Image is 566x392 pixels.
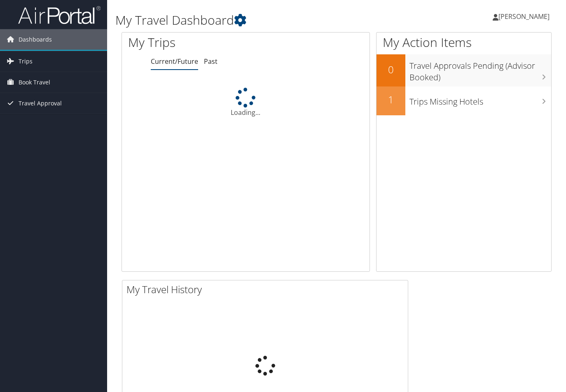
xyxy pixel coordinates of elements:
[128,34,260,51] h1: My Trips
[18,5,101,25] img: airportal-logo.png
[126,282,408,296] h2: My Travel History
[493,4,558,29] a: [PERSON_NAME]
[19,72,50,93] span: Book Travel
[377,54,551,86] a: 0Travel Approvals Pending (Advisor Booked)
[204,57,218,66] a: Past
[122,88,370,117] div: Loading...
[377,93,405,107] h2: 1
[377,34,551,51] h1: My Action Items
[19,51,33,72] span: Trips
[409,56,551,83] h3: Travel Approvals Pending (Advisor Booked)
[151,57,198,66] a: Current/Future
[377,63,405,77] h2: 0
[19,93,62,114] span: Travel Approval
[377,86,551,115] a: 1Trips Missing Hotels
[409,92,551,107] h3: Trips Missing Hotels
[115,12,410,29] h1: My Travel Dashboard
[498,12,550,21] span: [PERSON_NAME]
[19,29,52,50] span: Dashboards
